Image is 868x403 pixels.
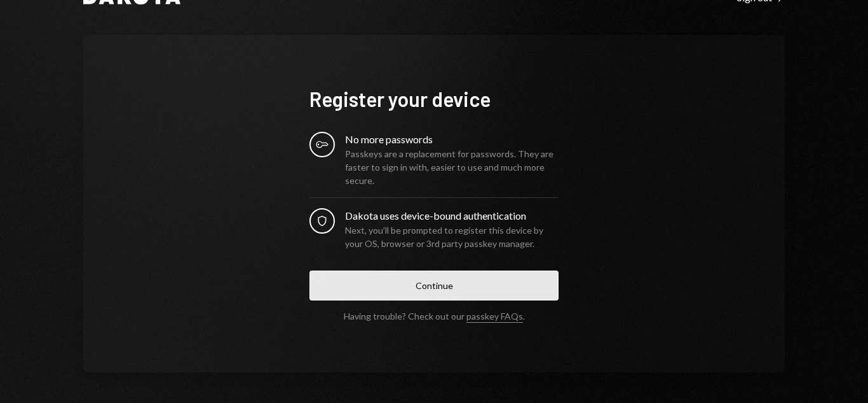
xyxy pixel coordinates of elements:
div: Next, you’ll be prompted to register this device by your OS, browser or 3rd party passkey manager. [345,223,559,250]
a: passkey FAQs [466,311,523,323]
div: Having trouble? Check out our . [344,311,525,322]
button: Continue [309,271,559,300]
div: No more passwords [345,132,559,147]
div: Dakota uses device-bound authentication [345,208,559,223]
h1: Register your device [309,86,559,111]
div: Passkeys are a replacement for passwords. They are faster to sign in with, easier to use and much... [345,147,559,187]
